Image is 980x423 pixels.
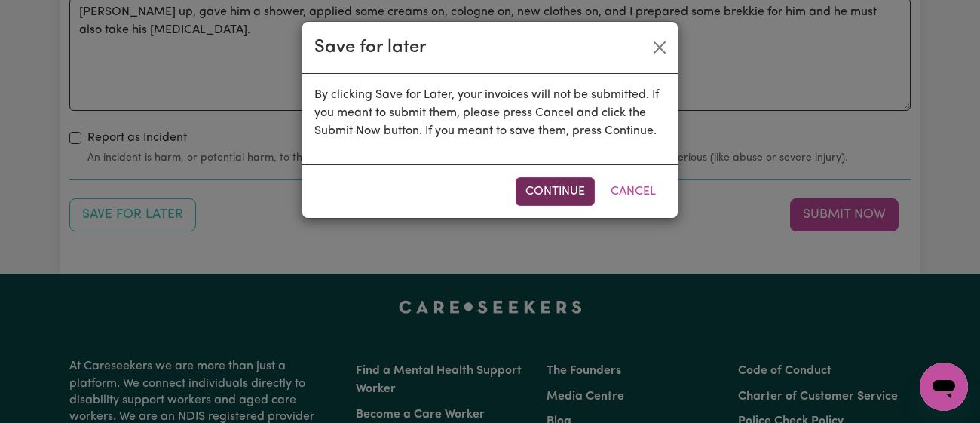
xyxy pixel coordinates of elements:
[648,35,672,60] button: Close
[601,177,666,206] button: Cancel
[516,177,595,206] button: Continue
[314,86,666,140] p: By clicking Save for Later, your invoices will not be submitted. If you meant to submit them, ple...
[314,34,427,61] div: Save for later
[920,363,968,411] iframe: Button to launch messaging window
